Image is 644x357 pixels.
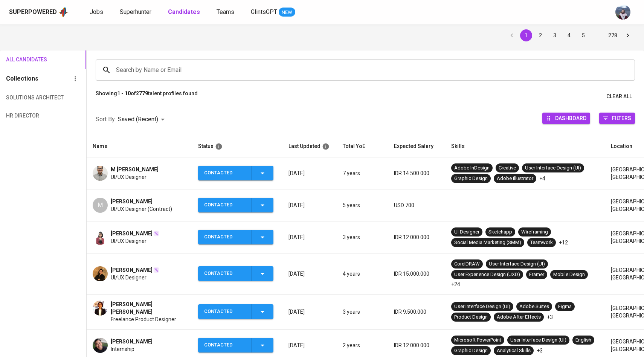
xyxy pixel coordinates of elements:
[606,92,632,101] span: Clear All
[454,303,510,310] div: User Interface Design (UI)
[288,342,331,349] p: [DATE]
[343,201,382,209] p: 5 years
[136,90,148,96] b: 2779
[454,229,479,236] div: UI Designer
[497,175,533,182] div: Adobe Illustrator
[577,29,589,41] button: Go to page 5
[204,304,246,319] div: Contacted
[343,233,382,241] p: 3 years
[525,165,581,172] div: User Interface Design (UI)
[168,8,201,17] a: Candidates
[612,113,631,123] span: Filters
[489,261,545,268] div: User Interface Design (UI)
[454,261,480,268] div: CorelDRAW
[454,347,488,354] div: Graphic Design
[111,345,134,353] span: Internship
[394,270,439,278] p: IDR 15.000.000
[6,55,47,64] span: All Candidates
[217,8,234,15] span: Teams
[520,29,532,41] button: page 1
[288,201,331,209] p: [DATE]
[394,233,439,241] p: IDR 12.000.000
[9,8,57,17] div: Superpowered
[288,308,331,316] p: [DATE]
[93,198,108,213] div: M
[198,304,273,319] button: Contacted
[111,237,147,245] span: UI/UX Designer
[118,115,158,124] p: Saved (Recent)
[204,198,246,212] div: Contacted
[388,136,445,157] th: Expected Salary
[337,136,388,157] th: Total YoE
[394,169,439,177] p: IDR 14.500.000
[251,8,277,15] span: GlintsGPT
[547,313,553,321] p: +3
[615,5,630,20] img: christine.raharja@glints.com
[118,113,167,127] div: Saved (Recent)
[454,314,488,321] div: Product Design
[192,136,282,157] th: Status
[454,175,488,182] div: Graphic Design
[168,8,200,15] b: Candidates
[87,136,192,157] th: Name
[96,90,198,104] p: Showing of talent profiles found
[93,301,108,316] img: eb4449c3e3acfa4c5a56323f7dc8a18c.png
[93,230,108,245] img: a5930c769d0f49d2e849143330fbb04a.png
[288,270,331,278] p: [DATE]
[288,169,331,177] p: [DATE]
[9,6,69,18] a: Superpoweredapp logo
[343,270,382,278] p: 4 years
[488,229,512,236] div: Sketchapp
[599,113,635,124] button: Filters
[204,230,246,244] div: Contacted
[153,267,159,273] img: magic_wand.svg
[58,6,69,18] img: app logo
[93,266,108,281] img: e37d676d060ae704b31d3b42c751cc32.jpg
[553,271,585,278] div: Mobile Design
[529,271,544,278] div: Framer
[198,166,273,180] button: Contacted
[117,90,131,96] b: 1 - 10
[505,29,635,41] nav: pagination navigation
[519,303,549,310] div: Adobe Suites
[343,169,382,177] p: 7 years
[530,239,553,246] div: Teamwork
[279,9,295,16] span: NEW
[6,111,47,121] span: HR Director
[343,342,382,349] p: 2 years
[198,230,273,244] button: Contacted
[251,8,295,17] a: GlintsGPT NEW
[555,113,586,123] span: Dashboard
[198,266,273,281] button: Contacted
[111,301,186,316] span: [PERSON_NAME] [PERSON_NAME]
[343,308,382,316] p: 3 years
[93,338,108,353] img: 9325283f169cf5bd89c4e53f5b458bba.png
[454,165,490,172] div: Adobe InDesign
[111,198,153,205] span: [PERSON_NAME]
[499,165,516,172] div: Creative
[96,115,115,124] p: Sort By
[497,314,541,321] div: Adobe After Effects
[559,239,568,246] p: +12
[111,266,153,274] span: [PERSON_NAME]
[575,337,591,344] div: English
[534,29,546,41] button: Go to page 2
[622,29,634,41] button: Go to next page
[563,29,575,41] button: Go to page 4
[454,239,521,246] div: Social Media Marketing (SMM)
[282,136,337,157] th: Last Updated
[111,173,147,181] span: UI/UX Designer
[111,166,159,173] span: M [PERSON_NAME]
[198,198,273,212] button: Contacted
[93,166,108,181] img: 7d1824bd51d8c68d39dce60ea956a105.jpeg
[451,281,460,288] p: +24
[6,93,47,102] span: Solutions Architect
[120,8,153,17] a: Superhunter
[510,337,566,344] div: User Interface Design (UI)
[204,338,246,352] div: Contacted
[6,73,38,84] h6: Collections
[111,274,147,281] span: UI/UX Designer
[111,205,172,213] span: UI/UX Designer (Contract)
[153,230,159,236] img: magic_wand.svg
[542,113,590,124] button: Dashboard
